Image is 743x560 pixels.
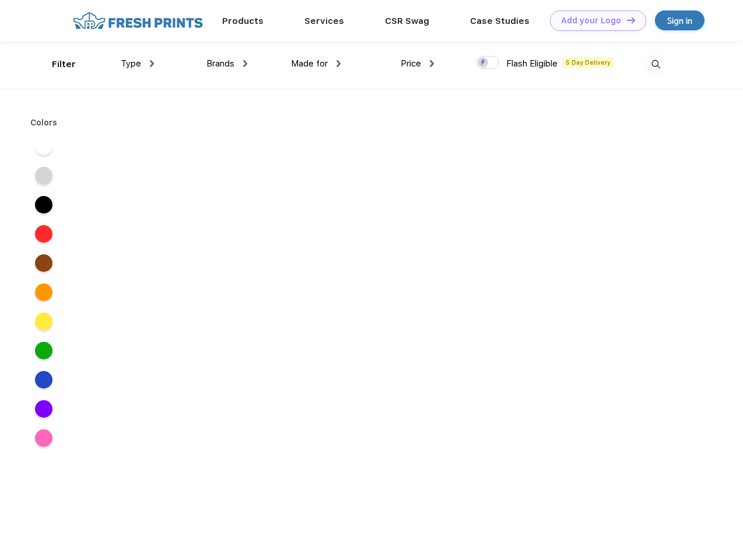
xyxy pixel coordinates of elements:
a: Services [304,16,344,26]
img: desktop_search.svg [646,55,665,74]
span: Brands [206,58,234,69]
span: Made for [291,58,328,69]
div: Colors [22,117,66,129]
span: 5 Day Delivery [562,57,614,68]
div: Sign in [667,14,692,27]
span: Price [401,58,421,69]
a: Products [222,16,264,26]
span: Type [121,58,141,69]
img: dropdown.png [430,60,434,67]
img: dropdown.png [150,60,154,67]
div: Add your Logo [561,16,621,26]
img: dropdown.png [243,60,247,67]
img: fo%20logo%202.webp [69,10,206,31]
a: CSR Swag [385,16,429,26]
span: Flash Eligible [506,58,558,69]
div: Filter [52,58,76,71]
a: Sign in [655,10,705,30]
img: DT [627,17,635,23]
img: dropdown.png [337,60,341,67]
